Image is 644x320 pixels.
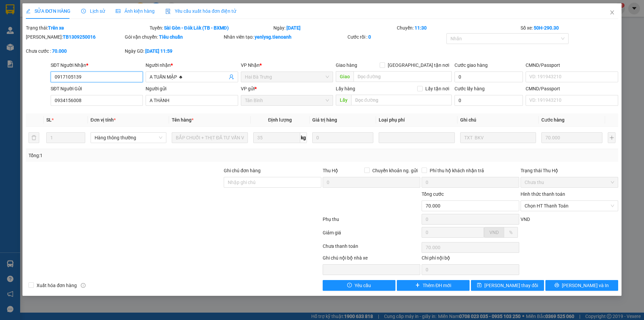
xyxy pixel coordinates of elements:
span: Chọn HT Thanh Toán [525,201,614,211]
span: Định lượng [268,117,292,123]
div: Người nhận [146,61,238,69]
input: Ghi Chú [460,132,536,143]
div: Chi phí nội bộ [422,254,519,264]
span: clock-circle [81,9,86,13]
div: Tổng: 1 [29,152,249,159]
span: Tên hàng [172,117,194,123]
span: edit [26,9,31,13]
b: Tiêu chuẩn [159,34,183,40]
span: close [609,10,615,15]
span: [GEOGRAPHIC_DATA] tận nơi [385,61,452,69]
span: Xuất hóa đơn hàng [34,282,79,289]
img: icon [165,9,171,14]
span: picture [116,9,120,13]
button: printer[PERSON_NAME] và In [545,280,618,291]
span: Lấy tận nơi [423,85,452,92]
label: Cước giao hàng [454,62,488,68]
div: Nhân viên tạo: [224,33,346,41]
div: CMND/Passport [526,61,618,69]
div: VP gửi [241,85,333,92]
span: Đơn vị tính [91,117,116,123]
b: Trên xe [48,25,64,31]
span: % [509,230,513,235]
span: Chuyển khoản ng. gửi [370,167,420,174]
b: 50H-290.30 [534,25,559,31]
span: VND [521,217,530,222]
b: [DATE] [286,25,301,31]
span: Phí thu hộ khách nhận trả [427,167,487,174]
button: delete [29,132,39,143]
div: SĐT Người Nhận [51,61,143,69]
div: Ghi chú nội bộ nhà xe [323,254,420,264]
input: 0 [541,132,602,143]
b: Sài Gòn - Đăk Lăk (TB - BXMĐ) [164,25,229,31]
div: Người gửi [146,85,238,92]
b: [DATE] 11:59 [145,48,172,54]
span: Cước hàng [541,117,565,123]
span: SL [46,117,52,123]
button: plusThêm ĐH mới [397,280,470,291]
span: VND [489,230,499,235]
div: Trạng thái: [25,24,149,32]
button: exclamation-circleYêu cầu [323,280,395,291]
button: plus [608,132,615,143]
input: Cước lấy hàng [454,95,523,106]
span: Lịch sử [81,8,105,14]
input: Dọc đường [351,95,452,105]
div: SĐT Người Gửi [51,85,143,92]
b: 70.000 [52,48,67,54]
span: exclamation-circle [347,283,352,288]
span: Yêu cầu [355,282,371,289]
th: Ghi chú [458,113,539,127]
label: Ghi chú đơn hàng [224,168,261,173]
span: user-add [229,74,234,80]
span: Chưa thu [525,177,614,187]
span: Ảnh kiện hàng [116,8,155,14]
button: save[PERSON_NAME] thay đổi [471,280,544,291]
span: [PERSON_NAME] và In [562,282,609,289]
b: 11:30 [415,25,427,31]
label: Cước lấy hàng [454,86,485,91]
div: Chưa thanh toán [322,242,421,254]
input: 0 [312,132,373,143]
div: Số xe: [520,24,619,32]
label: Hình thức thanh toán [521,191,565,197]
span: info-circle [81,283,86,288]
input: VD: Bàn, Ghế [172,132,248,143]
span: [PERSON_NAME] thay đổi [484,282,538,289]
input: Dọc đường [354,71,452,82]
span: Lấy hàng [336,86,355,91]
span: Tổng cước [422,191,444,197]
div: Chuyến: [396,24,520,32]
span: printer [554,283,559,288]
span: Hai Bà Trưng [245,72,329,82]
span: save [477,283,482,288]
span: Tân Bình [245,95,329,105]
div: Gói vận chuyển: [125,33,222,41]
b: 0 [368,34,371,40]
b: TB1309250016 [63,34,96,40]
b: yenlysg.tienoanh [255,34,291,40]
input: Ghi chú đơn hàng [224,177,321,188]
span: Hàng thông thường [95,133,162,143]
div: Tuyến: [149,24,273,32]
span: SỬA ĐƠN HÀNG [26,8,70,14]
div: Trạng thái Thu Hộ [521,167,618,174]
span: Giao [336,71,354,82]
span: Giá trị hàng [312,117,337,123]
div: CMND/Passport [526,85,618,92]
div: Giảm giá [322,229,421,241]
span: Yêu cầu xuất hóa đơn điện tử [165,8,236,14]
div: Ngày: [273,24,396,32]
div: Phụ thu [322,216,421,227]
button: Close [603,3,622,22]
div: Cước rồi : [347,33,445,41]
span: plus [415,283,420,288]
input: Cước giao hàng [454,72,523,82]
div: Ngày GD: [125,47,222,55]
span: Lấy [336,95,351,105]
div: Chưa cước : [26,47,123,55]
span: Giao hàng [336,62,357,68]
span: Thêm ĐH mới [423,282,451,289]
span: Thu Hộ [323,168,338,173]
